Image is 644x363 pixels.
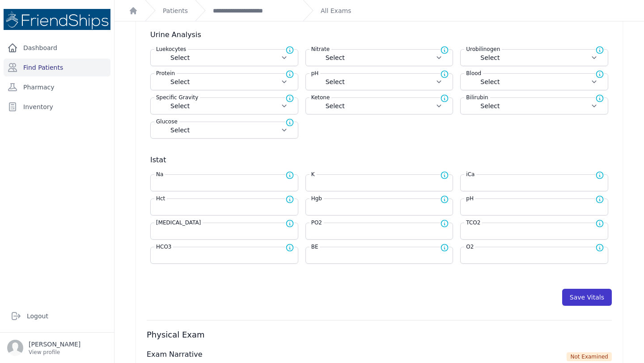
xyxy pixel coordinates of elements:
[147,329,612,340] h3: Physical Exam
[464,94,490,103] label: Bilirubin
[154,243,173,252] label: HCO3
[321,6,351,15] a: All Exams
[154,195,167,204] label: Hct
[309,243,320,252] label: BE
[154,94,200,103] label: Specific Gravity
[4,98,110,116] a: Inventory
[7,340,107,356] a: [PERSON_NAME] View profile
[150,30,612,40] h3: Urine Analysis
[4,9,110,30] img: Medical Missions EMR
[154,46,188,55] label: Luekocytes
[567,352,612,361] span: Not Examined
[7,307,107,325] a: Logout
[464,195,475,204] label: pH
[464,171,476,180] label: iCa
[309,70,321,79] label: pH
[29,349,80,356] p: View profile
[464,219,482,228] label: TCO2
[464,243,475,252] label: O2
[150,155,612,165] h3: Istat
[309,94,332,103] label: Ketone
[154,118,179,127] label: Glucose
[4,59,110,76] a: Find Patients
[147,349,559,360] h3: Exam Narrative
[4,39,110,57] a: Dashboard
[154,70,177,79] label: Protein
[562,289,612,306] button: Save Vitals
[163,6,188,15] a: Patients
[309,46,331,55] label: Nitrate
[29,340,80,349] p: [PERSON_NAME]
[309,219,324,228] label: PO2
[464,70,483,79] label: Blood
[464,46,502,53] label: Urobilinogen
[154,171,165,180] label: Na
[309,171,317,180] label: K
[4,78,110,96] a: Pharmacy
[154,219,203,228] label: [MEDICAL_DATA]
[309,195,324,204] label: Hgb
